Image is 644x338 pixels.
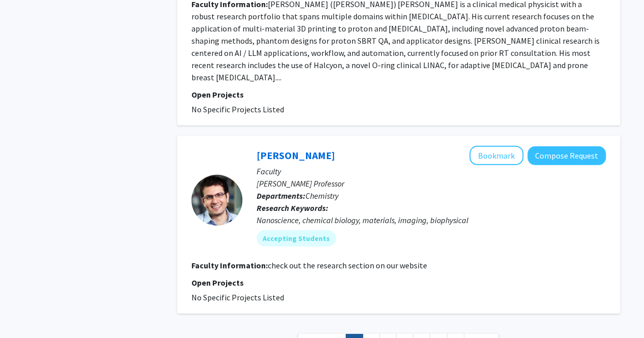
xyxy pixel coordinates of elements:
p: Open Projects [191,88,606,101]
iframe: Chat [8,292,43,330]
div: Nanoscience, chemical biology, materials, imaging, biophysical [257,214,606,226]
span: Chemistry [305,191,339,201]
fg-read-more: check out the research section on our website [268,260,427,270]
button: Add Khalid Salaita to Bookmarks [469,146,523,165]
p: [PERSON_NAME] Professor [257,177,606,190]
b: Departments: [257,191,305,201]
a: [PERSON_NAME] [257,149,335,162]
mat-chip: Accepting Students [257,230,336,247]
span: No Specific Projects Listed [191,292,284,302]
b: Research Keywords: [257,203,328,213]
p: Open Projects [191,276,606,289]
button: Compose Request to Khalid Salaita [527,146,606,165]
b: Faculty Information: [191,260,268,270]
span: No Specific Projects Listed [191,104,284,114]
p: Faculty [257,165,606,177]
